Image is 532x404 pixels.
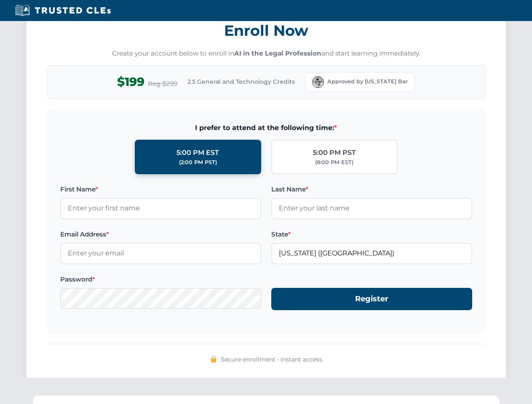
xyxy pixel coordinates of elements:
[179,158,217,167] div: (2:00 PM PST)
[176,147,219,158] div: 5:00 PM EST
[13,4,113,17] img: Trusted CLEs
[47,17,486,44] h3: Enroll Now
[60,122,472,133] span: I prefer to attend at the following time:
[313,147,356,158] div: 5:00 PM PST
[47,49,486,58] p: Create your account below to enroll in and start learning immediately.
[312,76,324,88] img: Florida Bar
[117,72,144,91] span: $199
[60,184,261,194] label: First Name
[271,229,472,239] label: State
[234,49,321,57] strong: AI in the Legal Profession
[148,79,177,89] span: Reg $299
[187,77,295,86] span: 2.5 General and Technology Credits
[210,356,217,362] img: 🔒
[60,243,261,264] input: Enter your email
[327,77,408,86] span: Approved by [US_STATE] Bar
[221,355,322,364] span: Secure enrollment • Instant access
[271,243,472,264] input: Florida (FL)
[271,198,472,219] input: Enter your last name
[271,288,472,310] button: Register
[60,198,261,219] input: Enter your first name
[315,158,353,167] div: (8:00 PM EST)
[271,184,472,194] label: Last Name
[60,274,261,284] label: Password
[60,229,261,239] label: Email Address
